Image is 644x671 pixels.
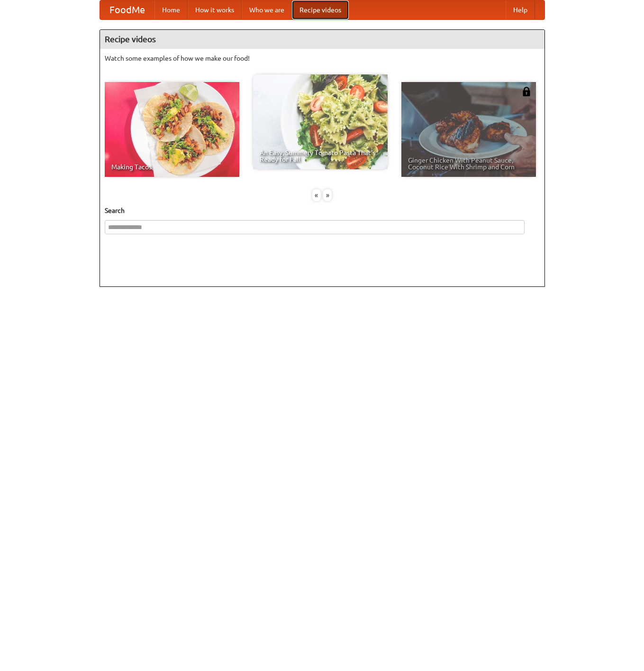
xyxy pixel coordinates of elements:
p: Watch some examples of how we make our food! [105,54,540,63]
div: « [312,189,321,201]
h5: Search [105,206,540,215]
img: 483408.png [522,87,531,96]
a: Making Tacos [105,82,239,177]
a: Who we are [242,0,292,19]
a: An Easy, Summery Tomato Pasta That's Ready for Fall [253,74,388,169]
a: FoodMe [100,0,154,19]
a: Recipe videos [292,0,349,19]
a: Home [154,0,188,19]
h4: Recipe videos [100,30,544,49]
span: An Easy, Summery Tomato Pasta That's Ready for Fall [260,149,381,163]
div: » [323,189,332,201]
a: Help [506,0,535,19]
a: How it works [188,0,242,19]
span: Making Tacos [111,164,233,170]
